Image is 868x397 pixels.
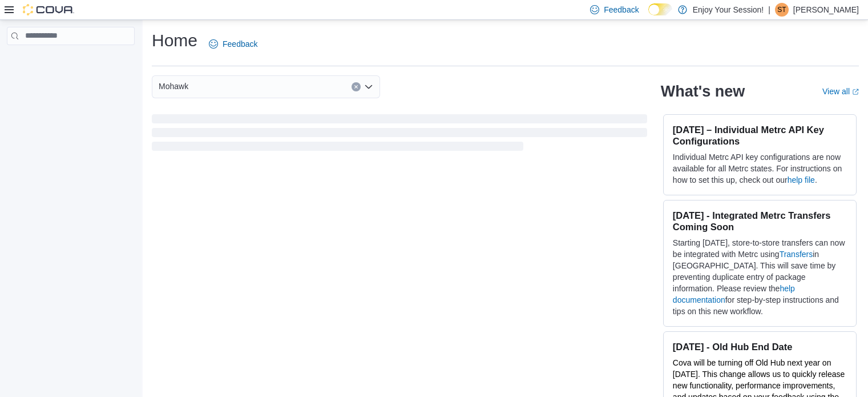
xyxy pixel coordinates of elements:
a: help documentation [673,284,795,304]
h2: What's new [661,82,745,101]
p: [PERSON_NAME] [793,3,859,17]
p: Enjoy Your Session! [693,3,764,17]
span: Mohawk [159,79,188,93]
div: Shannon Thompson [775,3,789,17]
h3: [DATE] - Old Hub End Date [673,341,847,352]
span: ST [777,3,786,17]
h3: [DATE] – Individual Metrc API Key Configurations [673,124,847,147]
p: Individual Metrc API key configurations are now available for all Metrc states. For instructions ... [673,151,847,186]
button: Clear input [352,82,361,91]
span: Feedback [604,4,639,15]
a: Feedback [204,33,262,55]
input: Dark Mode [648,3,672,15]
p: | [768,3,770,17]
span: Feedback [223,38,257,50]
svg: External link [852,89,859,95]
h1: Home [152,29,197,52]
h3: [DATE] - Integrated Metrc Transfers Coming Soon [673,210,847,232]
nav: Complex example [7,47,135,75]
a: help file [788,175,815,185]
a: Transfers [780,250,813,259]
button: Open list of options [364,82,373,91]
a: View allExternal link [822,87,859,96]
span: Loading [152,117,647,153]
img: Cova [23,4,74,15]
p: Starting [DATE], store-to-store transfers can now be integrated with Metrc using in [GEOGRAPHIC_D... [673,237,847,317]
